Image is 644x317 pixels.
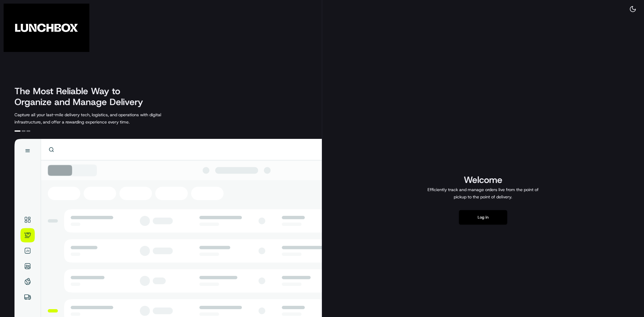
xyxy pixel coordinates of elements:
button: Log in [459,210,507,225]
h1: Welcome [425,174,541,186]
p: Capture all your last-mile delivery tech, logistics, and operations with digital infrastructure, ... [14,111,188,126]
h2: The Most Reliable Way to Organize and Manage Delivery [14,86,150,107]
img: Company Logo [4,4,89,52]
p: Efficiently track and manage orders live from the point of pickup to the point of delivery. [425,186,541,200]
